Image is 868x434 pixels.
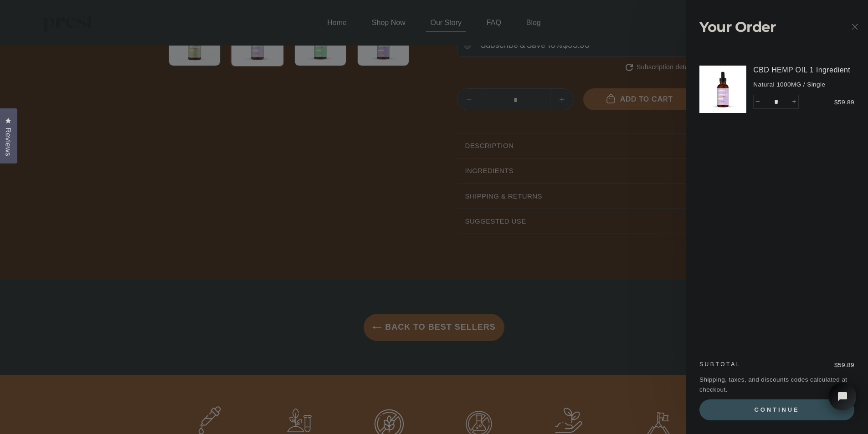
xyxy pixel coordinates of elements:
span: $59.89 [834,99,854,106]
p: $59.89 [777,360,854,370]
iframe: Tidio Chat [817,370,868,434]
input: quantity [753,95,799,109]
button: Reduce item quantity by one [753,95,762,109]
p: Subtotal [699,360,777,369]
button: Increase item quantity by one [790,95,799,109]
div: Your Order [699,5,828,49]
span: Natural 1000MG / Single [753,76,854,90]
span: Reviews [2,128,14,156]
a: CBD HEMP OIL 1 Ingredient [753,64,854,76]
button: Continue [699,399,854,420]
img: CBD HEMP OIL 1 Ingredient [699,66,746,112]
p: Shipping, taxes, and discounts codes calculated at checkout. [699,375,854,395]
